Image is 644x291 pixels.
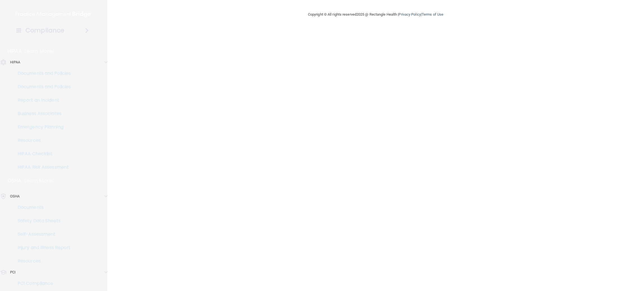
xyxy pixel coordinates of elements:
[24,177,54,184] p: Learn More!
[4,138,80,143] p: Resources
[8,48,22,54] p: HIPAA
[4,218,80,224] p: Safety Data Sheets
[25,48,54,54] p: Learn More!
[4,205,80,210] p: Documents
[4,151,80,157] p: HIPAA Checklist
[422,12,443,16] a: Terms of Use
[274,6,478,23] div: Copyright © All rights reserved 2025 @ Rectangle Health | |
[10,269,16,276] p: PCI
[4,124,80,130] p: Emergency Planning
[4,84,80,90] p: Documents and Policies
[25,27,64,34] h4: Compliance
[4,245,80,251] p: Injury and Illness Report
[16,9,92,20] img: PMB logo
[4,258,80,264] p: Resources
[4,97,80,103] p: Report an Incident
[10,193,20,200] p: OSHA
[4,232,80,237] p: Self-Assessment
[4,164,80,170] p: HIPAA Risk Assessment
[4,281,80,286] p: PCI Compliance
[10,59,20,66] p: HIPAA
[4,111,80,116] p: Business Associates
[399,12,421,16] a: Privacy Policy
[4,71,80,76] p: Documents and Policies
[8,177,22,184] p: OSHA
